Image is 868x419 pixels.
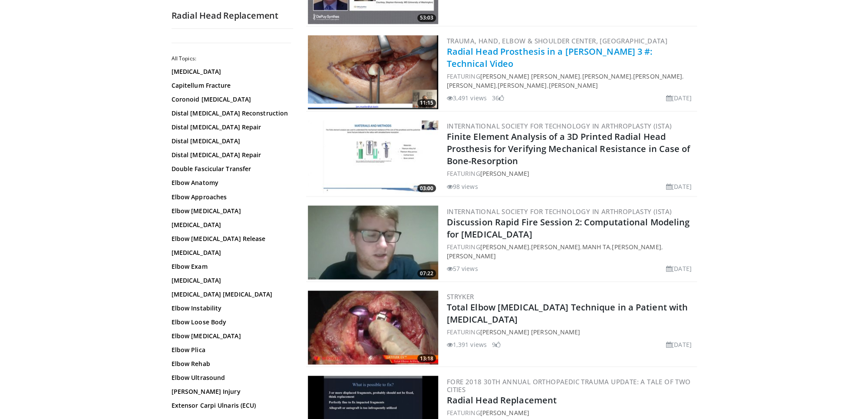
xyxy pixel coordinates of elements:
a: Elbow Anatomy [172,178,289,187]
a: Distal [MEDICAL_DATA] Reconstruction [172,109,289,118]
li: 36 [492,93,504,102]
a: [PERSON_NAME] [633,72,682,80]
a: International Society for Technology in Arthroplasty (ISTA) [447,207,672,215]
div: FEATURING [447,327,695,336]
a: Elbow Approaches [172,192,289,201]
a: FORE 2018 30th Annual Orthopaedic Trauma Update: A Tale of Two Cities [447,377,691,393]
a: Elbow Ultrasound [172,373,289,382]
img: ac2438aa-d56b-4812-848b-32acaa0702a9.300x170_q85_crop-smart_upscale.jpg [308,120,438,194]
a: Extensor Carpi Ulnaris (ECU) [172,401,289,409]
a: Coronoid [MEDICAL_DATA] [172,95,289,104]
a: Elbow [MEDICAL_DATA] [172,206,289,215]
a: [PERSON_NAME] Injury [172,387,289,396]
a: Elbow Loose Body [172,317,289,326]
a: 07:22 [308,205,438,279]
a: 03:00 [308,120,438,194]
li: 9 [492,340,501,349]
img: 635f3fa0-d3f1-4851-bca0-e2df7d9aab61.png.300x170_q85_crop-smart_upscale.png [308,35,438,109]
li: [DATE] [666,340,692,349]
li: [DATE] [666,181,692,191]
a: International Society for Technology in Arthroplasty (ISTA) [447,122,672,130]
a: [PERSON_NAME] [PERSON_NAME] [480,327,580,336]
h2: Radial Head Replacement [172,10,293,21]
a: 13:18 [308,290,438,364]
span: 13:18 [417,354,436,362]
a: [MEDICAL_DATA] [MEDICAL_DATA] [172,290,289,298]
a: [PERSON_NAME] [PERSON_NAME] [480,72,580,80]
a: [MEDICAL_DATA] [172,276,289,284]
span: 53:03 [417,14,436,22]
h2: All Topics: [172,55,291,62]
span: 11:15 [417,99,436,107]
a: [PERSON_NAME] [447,81,496,89]
div: FEATURING , , , , , [447,72,695,90]
img: 67c414b5-01ea-4b46-b291-ac3e32059b8e.300x170_q85_crop-smart_upscale.jpg [308,205,438,279]
a: [MEDICAL_DATA] [172,67,289,76]
li: [DATE] [666,264,692,273]
a: Manh Ta [582,242,610,251]
a: [MEDICAL_DATA] [172,248,289,257]
a: Capitellum Fracture [172,81,289,90]
a: [MEDICAL_DATA] [172,220,289,229]
span: 07:22 [417,269,436,277]
li: 3,491 views [447,93,487,102]
a: Radial Head Prosthesis in a [PERSON_NAME] 3 #: Technical Video [447,46,653,69]
li: [DATE] [666,93,692,102]
a: Elbow Exam [172,262,289,271]
a: Double Fascicular Transfer [172,165,289,173]
a: Discussion Rapid Fire Session 2: Computational Modeling for [MEDICAL_DATA] [447,216,690,240]
a: [PERSON_NAME] [548,81,597,89]
div: FEATURING , , , , [447,242,695,260]
li: 1,391 views [447,340,487,349]
a: Elbow Plica [172,345,289,354]
a: [PERSON_NAME] [531,242,580,251]
a: Elbow [MEDICAL_DATA] [172,331,289,340]
a: Stryker [447,292,474,300]
a: [PERSON_NAME] [582,72,631,80]
li: 98 views [447,181,478,191]
a: Trauma, Hand, Elbow & Shoulder Center, [GEOGRAPHIC_DATA] [447,36,667,45]
a: Total Elbow [MEDICAL_DATA] Technique in a Patient with [MEDICAL_DATA] [447,301,688,325]
a: Distal [MEDICAL_DATA] Repair [172,123,289,132]
a: Distal [MEDICAL_DATA] [172,137,289,145]
a: Radial Head Replacement [447,394,557,406]
a: [PERSON_NAME] [447,251,496,260]
a: [PERSON_NAME] [480,169,529,178]
a: Elbow Instability [172,304,289,312]
a: [PERSON_NAME] [480,408,529,416]
a: Elbow Rehab [172,359,289,368]
div: FEATURING [447,169,695,178]
a: [PERSON_NAME] [480,242,529,251]
a: [PERSON_NAME] [498,81,547,89]
li: 57 views [447,264,478,273]
a: 11:15 [308,35,438,109]
a: Distal [MEDICAL_DATA] Repair [172,151,289,159]
span: 03:00 [417,184,436,192]
a: [PERSON_NAME] [612,242,661,251]
a: Finite Element Analysis of a 3D Printed Radial Head Prosthesis for Verifying Mechanical Resistanc... [447,131,690,167]
a: Elbow [MEDICAL_DATA] Release [172,234,289,243]
img: 21610f78-b0d9-4804-a56e-cbcce4e3512c.300x170_q85_crop-smart_upscale.jpg [308,290,438,364]
div: FEATURING [447,408,695,417]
